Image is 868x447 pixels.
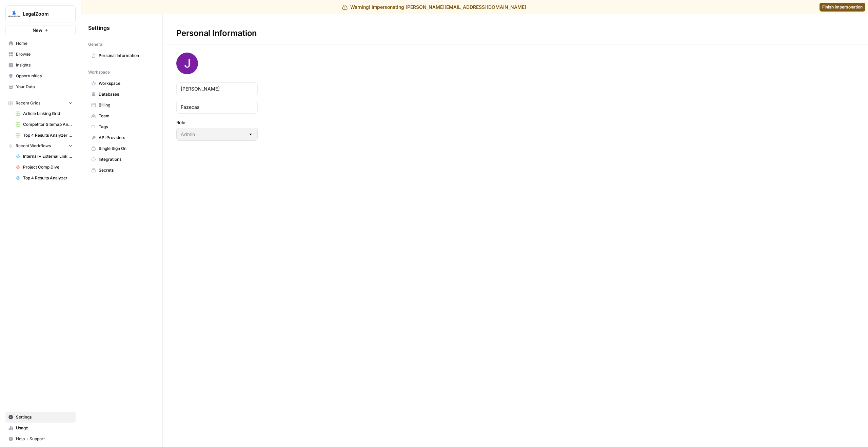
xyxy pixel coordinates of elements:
[99,113,153,119] span: Team
[5,81,76,92] a: Your Data
[88,41,103,47] span: General
[88,78,156,89] a: Workspace
[99,124,153,130] span: Tags
[5,49,76,60] a: Browse
[16,51,73,57] span: Browse
[88,165,156,176] a: Secrets
[99,156,153,162] span: Integrations
[99,145,153,152] span: Single Sign On
[822,4,863,10] span: Finish impersonation
[5,71,76,81] a: Opportunities
[88,100,156,111] a: Billing
[820,3,865,12] a: Finish impersonation
[23,175,73,181] span: Top 4 Results Analyzer
[88,132,156,143] a: API Providers
[23,121,73,128] span: Competitor Sitemap Analysis
[5,25,76,35] button: New
[13,151,76,162] a: Internal + External Link Addition
[88,69,110,75] span: Workspace
[16,84,73,90] span: Your Data
[99,102,153,108] span: Billing
[88,50,156,61] a: Personal Information
[5,38,76,49] a: Home
[23,164,73,170] span: Project Comp Dive
[88,121,156,132] a: Tags
[13,119,76,130] a: Competitor Sitemap Analysis
[5,433,76,444] button: Help + Support
[99,80,153,86] span: Workspace
[99,167,153,173] span: Secrets
[5,412,76,423] a: Settings
[16,436,73,442] span: Help + Support
[163,28,271,39] div: Personal Information
[13,162,76,173] a: Project Comp Dive
[5,98,76,108] button: Recent Grids
[16,62,73,68] span: Insights
[16,40,73,46] span: Home
[176,119,258,126] label: Role
[13,130,76,141] a: Top 4 Results Analyzer Grid
[88,89,156,100] a: Databases
[99,53,153,59] span: Personal Information
[23,153,73,159] span: Internal + External Link Addition
[88,24,110,32] span: Settings
[5,60,76,71] a: Insights
[23,111,73,117] span: Article Linking Grid
[13,173,76,183] a: Top 4 Results Analyzer
[16,414,73,420] span: Settings
[33,27,42,34] span: New
[88,111,156,121] a: Team
[5,141,76,151] button: Recent Workflows
[342,4,526,11] div: Warning! Impersonating [PERSON_NAME][EMAIL_ADDRESS][DOMAIN_NAME]
[99,135,153,141] span: API Providers
[16,100,40,106] span: Recent Grids
[88,143,156,154] a: Single Sign On
[176,53,198,74] img: avatar
[23,132,73,138] span: Top 4 Results Analyzer Grid
[16,143,51,149] span: Recent Workflows
[23,11,64,17] span: LegalZoom
[5,423,76,433] a: Usage
[8,8,20,20] img: LegalZoom Logo
[5,5,76,22] button: Workspace: LegalZoom
[16,425,73,431] span: Usage
[16,73,73,79] span: Opportunities
[88,154,156,165] a: Integrations
[13,108,76,119] a: Article Linking Grid
[99,91,153,97] span: Databases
